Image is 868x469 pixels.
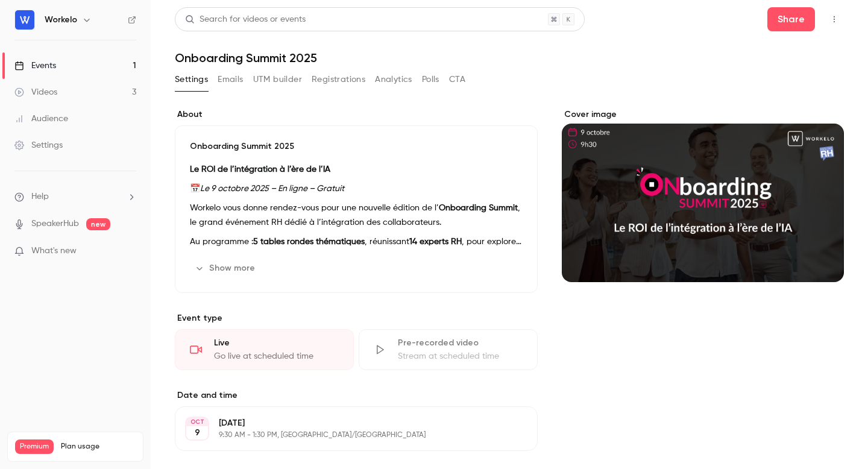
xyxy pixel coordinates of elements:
[14,190,136,203] li: help-dropdown-opener
[422,70,439,89] button: Polls
[409,238,462,246] strong: 14 experts RH
[312,70,365,89] button: Registrations
[190,201,523,230] p: Workelo vous donne rendez-vous pour une nouvelle édition de l’ , le grand événement RH dédié à l’...
[562,109,844,121] label: Cover image
[14,113,68,125] div: Audience
[45,14,77,26] h6: Workelo
[185,13,306,26] div: Search for videos or events
[31,245,77,257] span: What's new
[175,109,538,121] label: About
[15,439,54,454] span: Premium
[398,350,523,362] div: Stream at scheduled time
[253,70,302,89] button: UTM builder
[190,181,523,196] p: 📅
[190,234,523,249] p: Au programme : , réunissant , pour explorer les nouvelles pratiques d’onboarding à l’ère de l’IA,...
[31,218,79,230] a: SpeakerHub
[175,312,538,324] p: Event type
[253,238,365,246] strong: 5 tables rondes thématiques
[562,109,844,282] section: Cover image
[86,218,110,230] span: new
[14,60,56,72] div: Events
[14,86,57,98] div: Videos
[190,165,330,174] strong: Le ROI de l’intégration à l’ère de l’IA
[175,389,538,401] label: Date and time
[200,184,344,193] em: Le 9 octobre 2025 – En ligne – Gratuit
[375,70,412,89] button: Analytics
[219,417,474,429] p: [DATE]
[14,139,63,151] div: Settings
[175,70,208,89] button: Settings
[449,70,465,89] button: CTA
[186,418,208,426] div: OCT
[359,329,538,370] div: Pre-recorded videoStream at scheduled time
[15,10,34,30] img: Workelo
[439,204,518,212] strong: Onboarding Summit
[214,337,339,349] div: Live
[190,140,523,153] p: Onboarding Summit 2025
[175,51,844,65] h1: Onboarding Summit 2025
[219,430,474,440] p: 9:30 AM - 1:30 PM, [GEOGRAPHIC_DATA]/[GEOGRAPHIC_DATA]
[61,442,136,452] span: Plan usage
[767,7,815,31] button: Share
[175,329,354,370] div: LiveGo live at scheduled time
[218,70,243,89] button: Emails
[398,337,523,349] div: Pre-recorded video
[31,190,49,203] span: Help
[214,350,339,362] div: Go live at scheduled time
[195,427,200,439] p: 9
[190,259,262,278] button: Show more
